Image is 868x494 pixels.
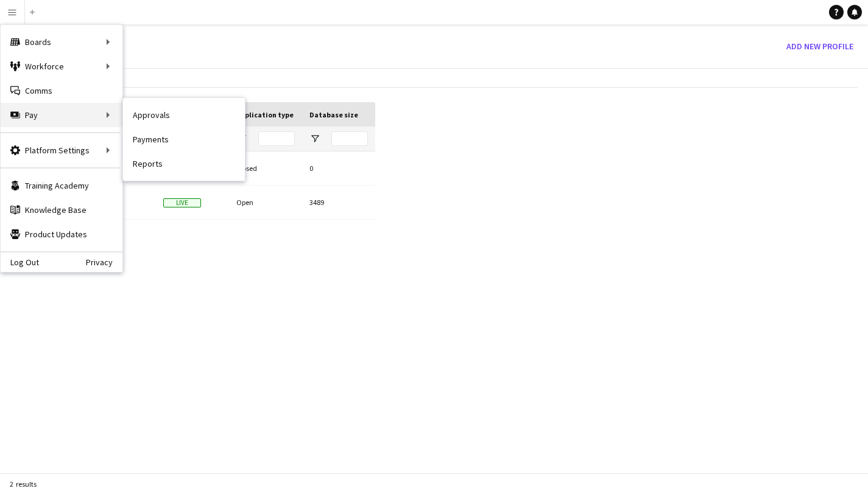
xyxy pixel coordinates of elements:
[123,127,245,151] a: Payments
[1,173,122,198] a: Training Academy
[1,138,122,162] div: Platform Settings
[123,103,245,127] a: Approvals
[302,186,375,219] div: 3489
[229,151,302,185] div: Closed
[258,131,295,146] input: Application type Filter Input
[163,198,201,207] span: Live
[123,151,245,176] a: Reports
[782,37,858,56] button: Add new Profile
[236,110,294,119] span: Application type
[1,257,39,267] a: Log Out
[86,257,122,267] a: Privacy
[1,30,122,54] div: Boards
[302,151,375,185] div: 0
[1,78,122,103] a: Comms
[309,133,320,144] button: Open Filter Menu
[229,186,302,219] div: Open
[1,54,122,78] div: Workforce
[1,222,122,246] a: Product Updates
[1,198,122,222] a: Knowledge Base
[1,103,122,127] div: Pay
[309,110,358,119] span: Database size
[331,131,368,146] input: Database size Filter Input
